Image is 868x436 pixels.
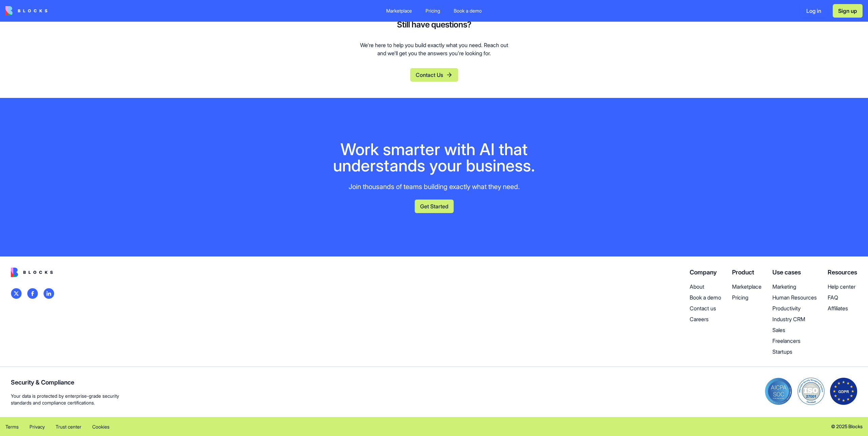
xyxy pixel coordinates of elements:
[29,422,45,431] a: Privacy
[772,326,817,334] a: Sales
[828,293,857,302] a: FAQ
[320,141,548,174] div: Work smarter with AI that understands your business.
[690,269,717,276] span: Company
[765,378,792,405] img: soc2
[690,304,721,312] a: Contact us
[320,182,548,191] div: Join thousands of teams building exactly what they need.
[381,5,417,17] a: Marketplace
[420,5,446,17] a: Pricing
[732,283,762,291] a: Marketplace
[92,424,110,430] span: Cookies
[690,293,721,302] a: Book a demo
[397,19,471,30] h3: Still have questions?
[833,4,863,18] button: Sign up
[92,422,110,431] a: Cookies
[732,293,762,302] a: Pricing
[410,68,458,82] button: Contact Us
[800,4,827,18] button: Log in
[11,393,119,406] span: Your data is protected by enterprise-grade security standards and compliance certifications.
[27,288,38,299] img: logo
[56,422,81,431] a: Trust center
[358,41,510,57] p: We're here to help you build exactly what you need. Reach out and we'll get you the answers you'r...
[732,269,754,276] span: Product
[772,315,817,323] a: Industry CRM
[690,315,721,323] a: Careers
[772,337,817,345] a: Freelancers
[831,423,863,430] span: © 2025 Blocks
[5,424,19,430] span: Terms
[772,304,817,312] a: Productivity
[56,424,81,430] span: Trust center
[828,283,857,291] a: Help center
[415,200,454,213] button: Get Started
[5,6,47,16] img: logo
[690,283,721,291] a: About
[5,422,19,431] a: Terms
[43,288,54,299] img: logo
[386,7,412,14] div: Marketplace
[454,7,482,14] div: Book a demo
[828,269,857,276] span: Resources
[772,269,801,276] span: Use cases
[11,288,22,299] img: logo
[426,7,440,14] div: Pricing
[772,283,817,291] a: Marketing
[11,268,53,277] img: logo
[772,293,817,302] a: Human Resources
[29,424,45,430] span: Privacy
[772,348,817,356] a: Startups
[11,378,119,387] span: Security & Compliance
[830,378,857,405] img: gdpr
[448,5,487,17] a: Book a demo
[797,378,825,405] img: iso-27001
[828,304,857,312] a: Affiliates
